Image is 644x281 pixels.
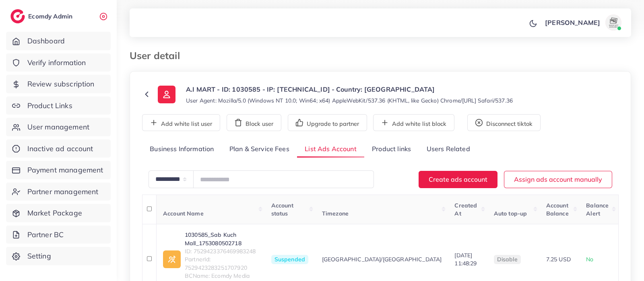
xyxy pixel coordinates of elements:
a: Payment management [6,161,111,179]
p: [PERSON_NAME] [545,18,600,27]
span: [DATE] 11:48:29 [454,252,477,267]
a: Plan & Service Fees [222,141,297,158]
span: Verify information [27,57,86,68]
span: Timezone [322,210,349,217]
a: Partner management [6,183,111,201]
span: Partner BC [27,230,64,240]
a: 1030585_Sab Kuch Mall_1753080502718 [185,231,258,247]
button: Add white list block [373,114,454,131]
span: Market Package [27,208,82,218]
a: Market Package [6,204,111,222]
small: User Agent: Mozilla/5.0 (Windows NT 10.0; Win64; x64) AppleWebKit/537.36 (KHTML, like Gecko) Chro... [186,96,513,105]
a: Inactive ad account [6,139,111,158]
span: User management [27,122,89,132]
span: Inactive ad account [27,144,93,154]
a: Partner BC [6,226,111,244]
button: Create ads account [419,171,497,188]
span: Account Balance [546,202,569,217]
span: No [586,256,593,263]
a: User management [6,118,111,136]
span: disable [497,256,518,263]
span: Created At [454,202,477,217]
span: [GEOGRAPHIC_DATA]/[GEOGRAPHIC_DATA] [322,255,442,263]
span: Account status [271,202,293,217]
span: Suspended [271,255,308,265]
p: A.I MART - ID: 1030585 - IP: [TECHNICAL_ID] - Country: [GEOGRAPHIC_DATA] [186,84,513,94]
a: Business Information [142,141,222,158]
h3: User detail [130,50,186,62]
button: Assign ads account manually [504,171,612,188]
span: Account Name [163,210,204,217]
button: Block user [227,114,281,131]
img: ic-ad-info.7fc67b75.svg [163,250,181,268]
a: Review subscription [6,75,111,93]
span: Auto top-up [494,210,527,217]
a: Users Related [419,141,477,158]
a: Verify information [6,53,111,72]
a: Dashboard [6,32,111,50]
button: Add white list user [142,114,220,131]
img: ic-user-info.36bf1079.svg [158,86,175,103]
span: Balance Alert [586,202,609,217]
button: Upgrade to partner [288,114,367,131]
img: logo [10,9,25,23]
span: Setting [27,251,51,261]
a: Product Links [6,96,111,115]
img: avatar [605,14,621,31]
span: PartnerId: 7529423283251707920 [185,255,258,272]
span: Partner management [27,187,99,197]
span: ID: 7529423376469983248 [185,247,258,255]
span: Payment management [27,165,103,175]
a: Product links [364,141,419,158]
span: Review subscription [27,79,95,89]
span: Product Links [27,101,72,111]
span: Dashboard [27,36,65,46]
a: Setting [6,247,111,265]
span: 7.25 USD [546,256,571,263]
a: [PERSON_NAME]avatar [541,14,625,31]
a: logoEcomdy Admin [10,9,74,23]
a: List Ads Account [297,141,364,158]
button: Disconnect tiktok [467,114,541,131]
h2: Ecomdy Admin [28,12,74,20]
